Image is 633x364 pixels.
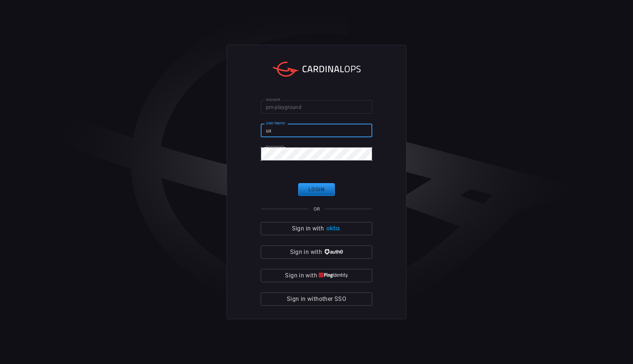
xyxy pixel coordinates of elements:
[292,223,324,234] span: Sign in with
[285,270,317,281] span: Sign in with
[314,206,320,212] span: OR
[323,249,343,255] img: vP8Hhh4KuCH8AavWKdZY7RZgAAAAASUVORK5CYII=
[266,120,285,126] label: User Name
[261,100,372,114] input: Type your account
[261,245,372,259] button: Sign in with
[261,222,372,235] button: Sign in with
[261,292,372,306] button: Sign in withother SSO
[261,269,372,282] button: Sign in with
[287,294,346,304] span: Sign in with other SSO
[290,247,322,257] span: Sign in with
[298,183,335,196] button: Login
[266,144,283,149] label: Password
[325,226,341,231] img: Ad5vKXme8s1CQAAAABJRU5ErkJggg==
[261,124,372,137] input: Type your user name
[319,273,348,278] img: quu4iresuhQAAAABJRU5ErkJggg==
[266,97,281,102] label: Account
